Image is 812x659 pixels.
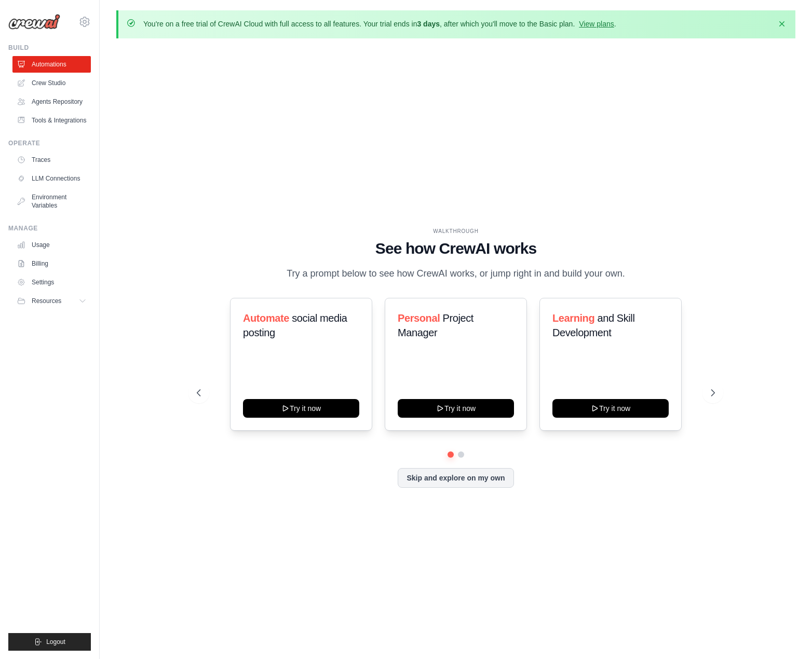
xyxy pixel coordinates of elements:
a: Traces [12,152,91,168]
span: Automate [243,312,289,324]
button: Logout [8,633,91,651]
a: LLM Connections [12,170,91,187]
div: Operate [8,139,91,147]
button: Resources [12,293,91,309]
span: Learning [552,312,594,324]
iframe: Chat Widget [760,609,812,659]
p: You're on a free trial of CrewAI Cloud with full access to all features. Your trial ends in , aft... [143,19,616,29]
span: Resources [32,297,61,305]
a: Automations [12,56,91,73]
a: View plans [579,20,614,28]
button: Try it now [552,399,669,418]
h1: See how CrewAI works [197,239,715,258]
img: Logo [8,14,60,30]
a: Agents Repository [12,93,91,110]
div: WALKTHROUGH [197,227,715,235]
button: Try it now [243,399,359,418]
button: Skip and explore on my own [398,468,513,488]
strong: 3 days [417,20,440,28]
a: Crew Studio [12,75,91,91]
a: Billing [12,255,91,272]
div: Build [8,44,91,52]
span: Project Manager [398,312,473,338]
span: Logout [46,638,65,646]
span: social media posting [243,312,347,338]
a: Tools & Integrations [12,112,91,129]
a: Settings [12,274,91,291]
div: Manage [8,224,91,232]
button: Try it now [398,399,514,418]
a: Usage [12,237,91,253]
p: Try a prompt below to see how CrewAI works, or jump right in and build your own. [281,266,630,281]
a: Environment Variables [12,189,91,214]
span: Personal [398,312,440,324]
